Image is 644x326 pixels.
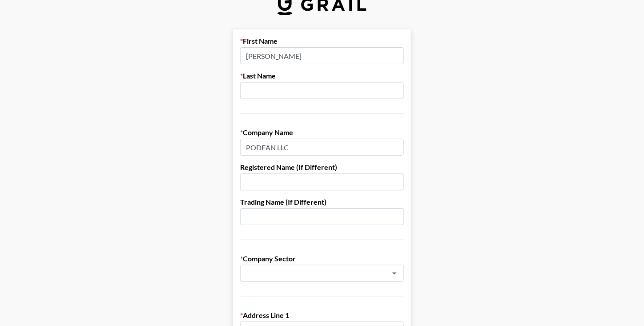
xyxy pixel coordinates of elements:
[240,163,404,172] label: Registered Name (If Different)
[240,128,404,137] label: Company Name
[240,198,404,206] label: Trading Name (If Different)
[240,37,404,45] label: First Name
[388,267,401,280] button: Open
[240,254,404,263] label: Company Sector
[240,71,404,80] label: Last Name
[240,311,404,320] label: Address Line 1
